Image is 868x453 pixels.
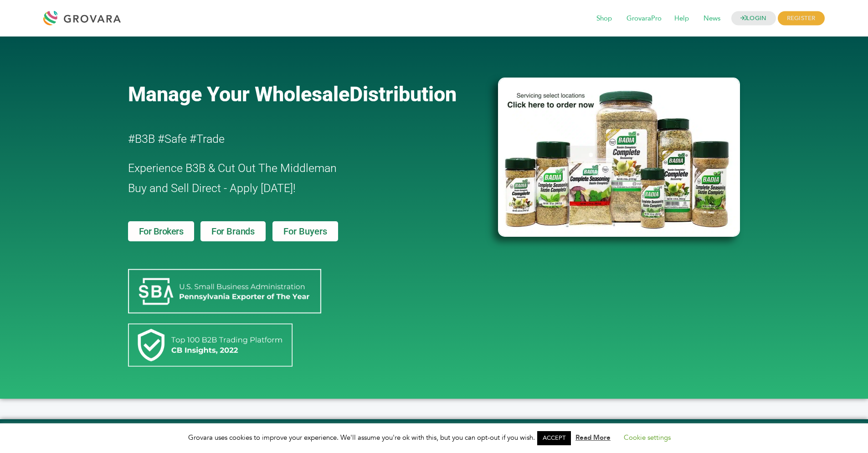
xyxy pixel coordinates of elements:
span: For Brokers [139,227,184,236]
a: GrovaraPro [620,14,668,24]
a: Help [668,14,695,24]
a: ACCEPT [537,431,571,445]
span: Help [668,10,695,27]
span: For Brands [211,227,255,236]
a: For Brands [200,221,266,241]
a: Manage Your WholesaleDistribution [128,82,483,106]
a: LOGIN [731,11,776,26]
span: Grovara uses cookies to improve your experience. We'll assume you're ok with this, but you can op... [188,433,680,442]
h2: #B3B #Safe #Trade [128,129,446,149]
span: Shop [590,10,618,27]
span: News [697,10,727,27]
span: GrovaraPro [620,10,668,27]
span: For Buyers [283,227,327,236]
span: REGISTER [778,11,825,26]
a: Cookie settings [624,433,671,442]
a: For Brokers [128,221,195,241]
a: News [697,14,727,24]
a: For Buyers [272,221,338,241]
span: Buy and Sell Direct - Apply [DATE]! [128,182,296,195]
span: Distribution [349,82,457,106]
span: Experience B3B & Cut Out The Middleman [128,161,337,175]
a: Read More [575,433,611,442]
span: Manage Your Wholesale [128,82,349,106]
a: Shop [590,14,618,24]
